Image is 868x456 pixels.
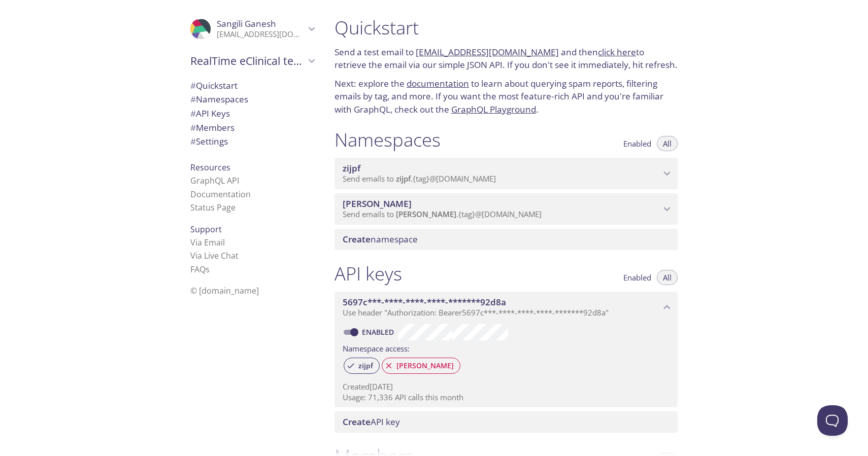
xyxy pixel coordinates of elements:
[617,136,657,151] button: Enabled
[396,209,456,219] span: [PERSON_NAME]
[190,250,239,261] a: Via Live Chat
[335,262,402,285] h1: API keys
[352,361,379,370] span: zijpf
[407,78,469,89] a: documentation
[343,233,418,245] span: namespace
[190,175,239,186] a: GraphQL API
[190,80,238,91] span: Quickstart
[190,135,196,147] span: #
[335,229,678,250] div: Create namespace
[182,12,322,46] div: Sangili Ganesh
[617,270,657,285] button: Enabled
[343,381,670,392] p: Created [DATE]
[335,46,678,72] p: Send a test email to and then to retrieve the email via our simple JSON API. If you don't see it ...
[335,158,678,189] div: zijpf namespace
[360,327,398,337] a: Enabled
[657,136,678,151] button: All
[335,77,678,116] p: Next: explore the to learn about querying spam reports, filtering emails by tag, and more. If you...
[598,46,636,58] a: click here
[657,270,678,285] button: All
[182,79,322,93] div: Quickstart
[343,233,371,245] span: Create
[190,135,228,147] span: Settings
[190,122,196,133] span: #
[344,358,380,374] div: zijpf
[416,46,559,58] a: [EMAIL_ADDRESS][DOMAIN_NAME]
[217,18,276,29] span: Sangili Ganesh
[190,54,305,68] span: RealTime eClinical team
[451,103,536,115] a: GraphQL Playground
[190,108,230,119] span: API Keys
[382,358,460,374] div: [PERSON_NAME]
[182,92,322,107] div: Namespaces
[182,107,322,121] div: API Keys
[335,193,678,225] div: smruti namespace
[190,189,251,200] a: Documentation
[390,361,460,370] span: [PERSON_NAME]
[217,29,305,40] p: [EMAIL_ADDRESS][DOMAIN_NAME]
[190,93,196,105] span: #
[190,202,236,213] a: Status Page
[335,16,678,39] h1: Quickstart
[190,237,225,248] a: Via Email
[343,198,412,209] span: [PERSON_NAME]
[343,416,371,428] span: Create
[343,209,542,219] span: Send emails to . {tag} @[DOMAIN_NAME]
[343,392,670,403] p: Usage: 71,336 API calls this month
[335,128,441,151] h1: Namespaces
[190,80,196,91] span: #
[343,416,400,428] span: API key
[190,122,235,133] span: Members
[182,134,322,149] div: Team Settings
[343,340,410,355] label: Namespace access:
[190,108,196,119] span: #
[190,162,230,173] span: Resources
[396,173,411,184] span: zijpf
[206,264,210,275] span: s
[190,264,210,275] a: FAQ
[343,173,496,184] span: Send emails to . {tag} @[DOMAIN_NAME]
[182,121,322,135] div: Members
[190,93,248,105] span: Namespaces
[335,411,678,433] div: Create API Key
[182,48,322,74] div: RealTime eClinical team
[817,405,848,436] iframe: Help Scout Beacon - Open
[343,162,360,174] span: zijpf
[190,285,259,296] span: © [DOMAIN_NAME]
[190,224,222,235] span: Support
